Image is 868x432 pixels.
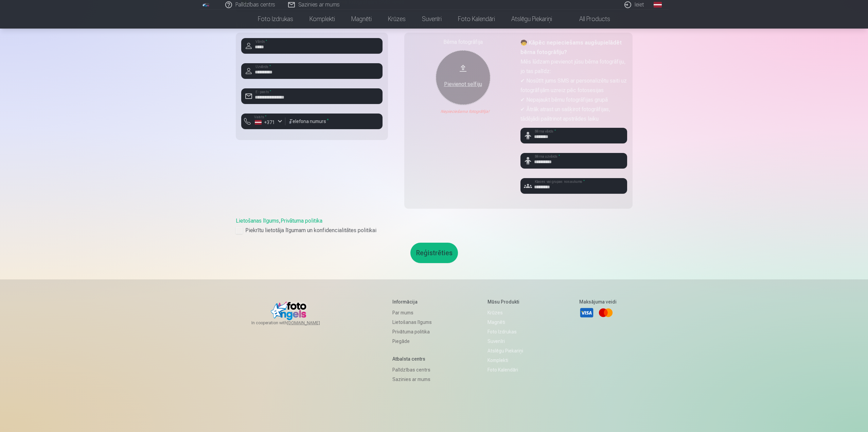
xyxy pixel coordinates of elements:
[392,365,432,375] a: Palīdzības centrs
[579,298,617,305] h5: Maksājuma veidi
[520,95,627,105] p: ✔ Nepajaukt bērnu fotogrāfijas grupā
[236,226,633,235] label: Piekrītu lietotāja līgumam un konfidencialitātes politikai
[343,10,380,29] a: Magnēti
[392,317,432,327] a: Lietošanas līgums
[488,317,523,327] a: Magnēti
[450,10,503,29] a: Foto kalendāri
[236,218,279,224] a: Lietošanas līgums
[380,10,414,29] a: Krūzes
[202,3,210,7] img: /fa1
[255,119,275,126] div: +371
[520,39,622,55] strong: 🧒 Kāpēc nepieciešams augšupielādēt bērna fotogrāfiju?
[392,308,432,317] a: Par mums
[488,336,523,346] a: Suvenīri
[250,10,301,29] a: Foto izdrukas
[281,218,322,224] a: Privātuma politika
[392,375,432,384] a: Sazinies ar mums
[410,109,516,114] div: Nepieciešama fotogrāfija!
[560,10,618,29] a: All products
[488,308,523,317] a: Krūzes
[241,114,285,129] button: Valsts*+371
[488,356,523,365] a: Komplekti
[520,76,627,95] p: ✔ Nosūtīt jums SMS ar personalizētu saiti uz fotogrāfijām uzreiz pēc fotosesijas
[301,10,343,29] a: Komplekti
[392,298,432,305] h5: Informācija
[488,327,523,336] a: Foto izdrukas
[236,217,633,235] div: ,
[579,305,594,320] a: Visa
[520,57,627,76] p: Mēs lūdzam pievienot jūsu bērna fotogrāfiju, jo tas palīdz:
[252,115,269,120] label: Valsts
[488,365,523,375] a: Foto kalendāri
[392,356,432,362] h5: Atbalsta centrs
[410,38,516,46] div: Bērna fotogrāfija
[520,105,627,124] p: ✔ Ātrāk atrast un sašķirot fotogrāfijas, tādējādi paātrinot apstrādes laiku
[392,336,432,346] a: Piegāde
[488,346,523,356] a: Atslēgu piekariņi
[392,327,432,336] a: Privātuma politika
[488,298,523,305] h5: Mūsu produkti
[410,243,458,263] button: Reģistrēties
[443,80,483,88] div: Pievienot selfiju
[598,305,613,320] a: Mastercard
[414,10,450,29] a: Suvenīri
[503,10,560,29] a: Atslēgu piekariņi
[436,50,490,105] button: Pievienot selfiju
[251,320,336,326] span: In cooperation with
[287,320,336,326] a: [DOMAIN_NAME]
